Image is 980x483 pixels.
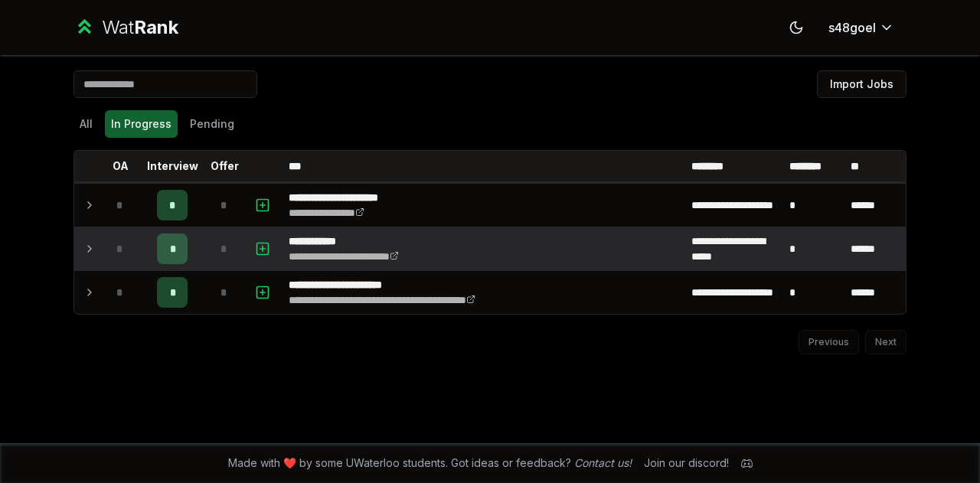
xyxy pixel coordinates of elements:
div: Wat [102,15,178,40]
span: Rank [134,16,178,38]
button: s48goel [816,14,906,41]
button: Import Jobs [817,70,906,98]
p: Interview [147,158,198,174]
button: All [73,110,99,138]
p: OA [113,158,129,174]
span: s48goel [828,18,876,37]
span: Made with ❤️ by some UWaterloo students. Got ideas or feedback? [228,455,632,471]
a: Contact us! [574,456,632,469]
div: Join our discord! [644,455,729,471]
button: In Progress [105,110,178,138]
button: Pending [184,110,240,138]
a: WatRank [73,15,178,40]
p: Offer [211,158,239,174]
